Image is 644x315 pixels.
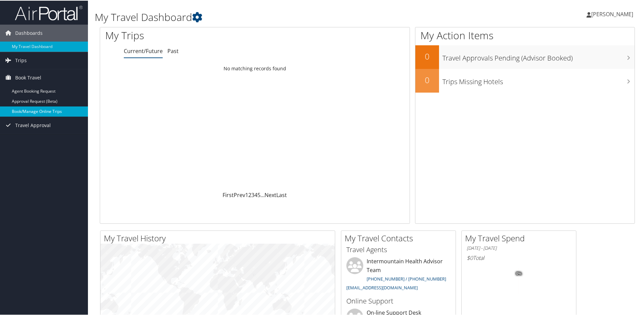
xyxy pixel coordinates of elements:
[346,284,418,290] a: [EMAIL_ADDRESS][DOMAIN_NAME]
[367,275,446,281] a: [PHONE_NUMBER] / [PHONE_NUMBER]
[276,191,287,198] a: Last
[15,51,27,68] span: Trips
[167,47,179,54] a: Past
[465,232,576,243] h2: My Travel Spend
[234,191,245,198] a: Prev
[415,68,635,92] a: 0Trips Missing Hotels
[15,69,41,86] span: Book Travel
[415,50,439,62] h2: 0
[260,191,264,198] span: …
[346,296,451,305] h3: Online Support
[467,253,571,261] h6: Total
[415,74,439,85] h2: 0
[442,73,635,86] h3: Trips Missing Hotels
[100,62,410,74] td: No matching records found
[254,191,257,198] a: 4
[124,47,163,54] a: Current/Future
[257,191,260,198] a: 5
[516,271,522,275] tspan: 0%
[248,191,251,198] a: 2
[586,3,640,24] a: [PERSON_NAME]
[467,253,473,261] span: $0
[442,49,635,62] h3: Travel Approvals Pending (Advisor Booked)
[467,244,571,251] h6: [DATE] - [DATE]
[264,191,276,198] a: Next
[415,45,635,68] a: 0Travel Approvals Pending (Advisor Booked)
[105,28,276,42] h1: My Trips
[343,257,454,293] li: Intermountain Health Advisor Team
[15,116,51,133] span: Travel Approval
[346,244,451,254] h3: Travel Agents
[245,191,248,198] a: 1
[95,9,458,24] h1: My Travel Dashboard
[223,191,234,198] a: First
[15,24,43,41] span: Dashboards
[345,232,456,243] h2: My Travel Contacts
[15,4,83,20] img: airportal-logo.png
[251,191,254,198] a: 3
[591,10,633,17] span: [PERSON_NAME]
[104,232,335,243] h2: My Travel History
[415,28,635,42] h1: My Action Items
